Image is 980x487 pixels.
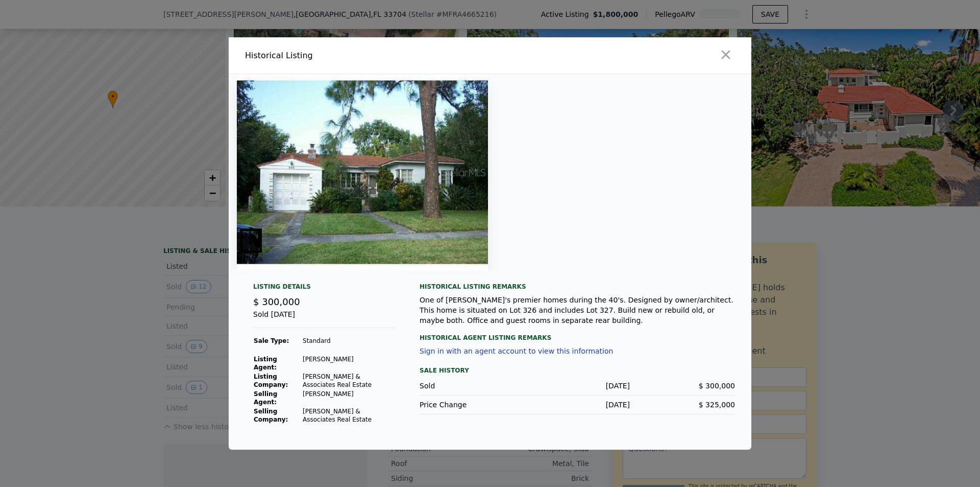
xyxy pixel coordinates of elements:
[420,326,735,342] div: Historical Agent Listing Remarks
[699,382,735,390] span: $ 300,000
[699,401,735,409] span: $ 325,000
[253,283,395,295] div: Listing Details
[237,74,488,270] img: Property Img
[254,390,277,406] strong: Selling Agent:
[420,364,735,377] div: Sale History
[420,283,735,291] div: Historical Listing remarks
[525,400,630,410] div: [DATE]
[302,389,395,407] td: [PERSON_NAME]
[302,336,395,345] td: Standard
[245,50,486,62] div: Historical Listing
[302,407,395,424] td: [PERSON_NAME] & Associates Real Estate
[420,347,613,355] button: Sign in with an agent account to view this information
[253,309,395,328] div: Sold [DATE]
[254,337,289,344] strong: Sale Type:
[253,296,300,307] span: $ 300,000
[420,381,525,391] div: Sold
[420,400,525,410] div: Price Change
[254,408,288,423] strong: Selling Company:
[254,373,288,388] strong: Listing Company:
[302,355,395,372] td: [PERSON_NAME]
[302,372,395,389] td: [PERSON_NAME] & Associates Real Estate
[254,356,277,371] strong: Listing Agent:
[525,381,630,391] div: [DATE]
[420,295,735,326] div: One of [PERSON_NAME]'s premier homes during the 40's. Designed by owner/architect. This home is s...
